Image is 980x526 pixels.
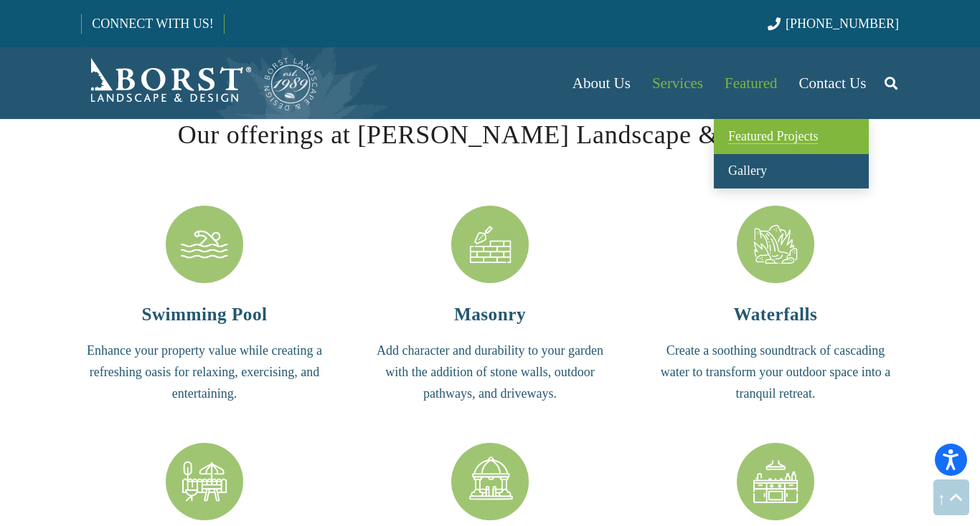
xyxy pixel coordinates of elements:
a: Services [641,47,714,119]
span: About Us [573,75,631,92]
p: Create a soothing soundtrack of cascading water to transform your outdoor space into a tranquil r... [652,340,899,404]
a: Masonry [454,305,526,324]
a: Gallery [714,154,869,189]
a: [PHONE_NUMBER] [768,16,899,31]
a: Swimming Pool [81,206,328,290]
h2: Our offerings at [PERSON_NAME] Landscape & Design [81,115,899,154]
span: Featured Projects [728,129,818,143]
a: Featured [714,47,788,119]
span: Featured [725,75,777,92]
a: Waterfalls [733,305,817,324]
span: Gallery [728,163,767,178]
a: Featured Projects [714,119,869,154]
a: Back to top [933,479,969,515]
a: Borst-Logo [81,54,319,112]
p: Add character and durability to your garden with the addition of stone walls, outdoor pathways, a... [367,340,613,404]
span: Services [652,75,703,92]
span: Contact Us [799,75,867,92]
a: Waterfalls [652,206,899,290]
span: [PHONE_NUMBER] [786,16,899,31]
a: Swimming Pool [141,305,267,324]
a: Masonry [367,206,613,290]
a: CONNECT WITH US! [82,6,223,41]
a: Contact Us [788,47,877,119]
a: About Us [562,47,641,119]
p: Enhance your property value while creating a refreshing oasis for relaxing, exercising, and enter... [81,340,328,404]
a: Search [877,65,905,101]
